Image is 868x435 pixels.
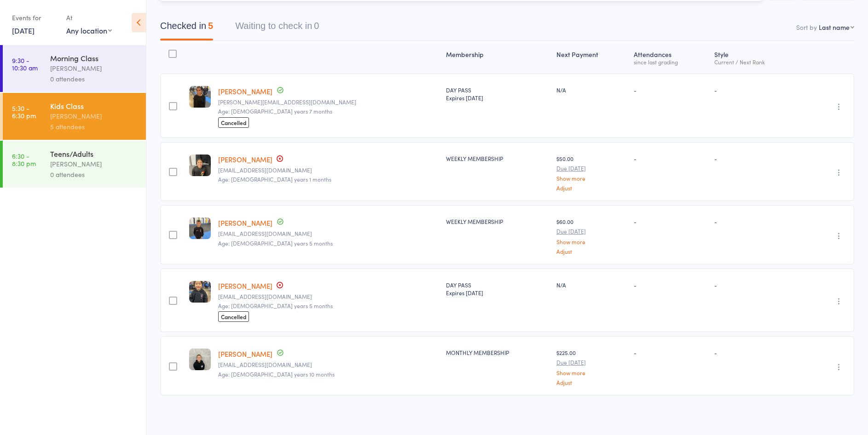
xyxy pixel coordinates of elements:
div: [PERSON_NAME] [50,111,138,121]
div: N/A [556,281,626,289]
a: Show more [556,175,626,181]
time: 9:30 - 10:30 am [12,57,38,71]
div: Current / Next Rank [714,59,798,65]
small: Samibrahim430@gmail.com [218,361,439,368]
small: Ken0hh_@hotmail.com [218,293,439,300]
div: $50.00 [556,155,626,191]
div: 0 attendees [50,169,138,180]
div: 0 [314,21,319,31]
small: Mderke84@gmail.com [218,230,439,237]
div: [PERSON_NAME] [50,159,138,169]
a: Show more [556,239,626,245]
div: 0 attendees [50,74,138,84]
a: 5:30 -6:30 pmKids Class[PERSON_NAME]5 attendees [3,93,146,140]
div: - [714,86,798,94]
img: image1754987735.png [189,86,211,108]
div: - [714,281,798,289]
a: [PERSON_NAME] [218,218,272,228]
div: 5 attendees [50,121,138,132]
div: 5 [208,21,213,31]
div: DAY PASS [446,86,549,102]
div: Expires [DATE] [446,289,549,297]
small: Due [DATE] [556,228,626,235]
div: - [714,155,798,162]
span: Cancelled [218,117,249,128]
div: Membership [442,45,553,69]
small: Due [DATE] [556,359,626,366]
a: [PERSON_NAME] [218,155,272,164]
button: Waiting to check in0 [235,16,319,40]
div: Style [711,45,801,69]
div: WEEKLY MEMBERSHIP [446,155,549,162]
div: At [66,10,112,25]
a: 9:30 -10:30 amMorning Class[PERSON_NAME]0 attendees [3,45,146,92]
div: - [634,217,707,225]
div: since last grading [634,59,707,65]
small: Due [DATE] [556,165,626,172]
div: Teens/Adults [50,149,138,159]
div: $225.00 [556,349,626,385]
div: Any location [66,25,112,35]
div: - [634,155,707,162]
span: Age: [DEMOGRAPHIC_DATA] years 10 months [218,370,335,378]
div: Events for [12,10,57,25]
div: DAY PASS [446,281,549,297]
div: N/A [556,86,626,94]
div: Expires [DATE] [446,94,549,102]
small: rdusting.31@hotmail.com [218,167,439,173]
a: Show more [556,370,626,376]
div: [PERSON_NAME] [50,63,138,74]
a: [DATE] [12,25,35,35]
a: Adjust [556,379,626,385]
a: Adjust [556,185,626,191]
a: [PERSON_NAME] [218,86,272,96]
a: [PERSON_NAME] [218,281,272,291]
span: Age: [DEMOGRAPHIC_DATA] years 7 months [218,107,332,115]
a: Adjust [556,248,626,254]
a: 6:30 -8:30 pmTeens/Adults[PERSON_NAME]0 attendees [3,141,146,188]
img: image1756111050.png [189,281,211,303]
div: - [634,86,707,94]
span: Cancelled [218,311,249,322]
time: 6:30 - 8:30 pm [12,152,36,167]
a: [PERSON_NAME] [218,349,272,359]
div: Last name [819,23,850,32]
span: Age: [DEMOGRAPHIC_DATA] years 5 months [218,302,333,309]
div: MONTHLY MEMBERSHIP [446,349,549,356]
img: image1748943070.png [189,349,211,370]
div: - [634,281,707,289]
div: Morning Class [50,53,138,63]
div: $60.00 [556,217,626,254]
div: - [634,349,707,356]
div: Next Payment [553,45,630,69]
div: - [714,217,798,225]
img: image1751531244.png [189,217,211,239]
time: 5:30 - 6:30 pm [12,104,36,119]
img: image1749631245.png [189,155,211,176]
label: Sort by [796,23,817,32]
small: Farzana@live.com.au [218,99,439,105]
div: Atten­dances [630,45,711,69]
div: WEEKLY MEMBERSHIP [446,217,549,225]
button: Checked in5 [160,16,213,40]
div: - [714,349,798,356]
div: Kids Class [50,101,138,111]
span: Age: [DEMOGRAPHIC_DATA] years 1 months [218,175,331,183]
